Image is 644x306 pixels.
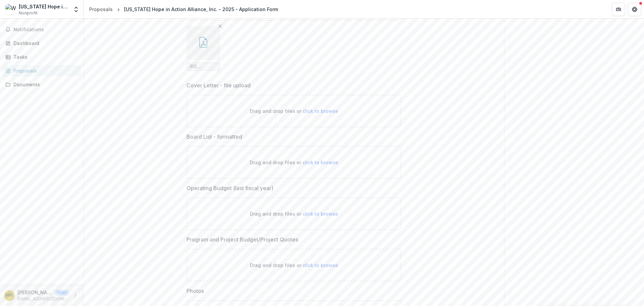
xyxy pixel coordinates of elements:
[87,4,115,14] a: Proposals
[3,51,81,62] a: Tasks
[216,22,224,30] button: Remove File
[71,3,81,16] button: Open entity switcher
[13,53,75,60] div: Tasks
[17,296,69,302] p: [EMAIL_ADDRESS][DOMAIN_NAME]
[303,211,338,217] span: click to browse
[87,4,281,14] nav: breadcrumb
[13,67,75,74] div: Proposals
[186,133,242,141] p: Board List - formatted
[612,3,625,16] button: Partners
[190,64,217,70] span: IRS Letter.pdf
[303,108,338,114] span: click to browse
[6,293,13,298] div: Mary Newlyn
[71,292,79,300] button: More
[19,10,38,16] span: Nonprofit
[186,235,298,244] p: Program and Project Budget/Project Quotes
[303,262,338,268] span: click to browse
[13,40,75,47] div: Dashboard
[250,159,338,166] p: Drag and drop files or
[5,4,16,15] img: West Virginia Hope in Action Alliance, Inc.
[186,26,220,71] div: Remove FileIRS Letter.pdf
[13,81,75,88] div: Documents
[303,160,338,165] span: click to browse
[19,3,69,10] div: [US_STATE] Hope in Action Alliance, Inc.
[3,65,81,76] a: Proposals
[186,287,204,295] p: Photos
[13,27,78,33] span: Notifications
[186,81,251,89] p: Cover Letter - file upload
[628,3,641,16] button: Get Help
[186,184,273,192] p: Operating Budget (last fiscal year)
[250,210,338,217] p: Drag and drop files or
[124,6,278,13] div: [US_STATE] Hope in Action Alliance, Inc. - 2025 - Application Form
[89,6,113,13] div: Proposals
[250,262,338,269] p: Drag and drop files or
[250,107,338,115] p: Drag and drop files or
[55,290,69,296] p: User
[3,24,81,35] button: Notifications
[3,79,81,90] a: Documents
[17,289,52,296] p: [PERSON_NAME]
[3,38,81,49] a: Dashboard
